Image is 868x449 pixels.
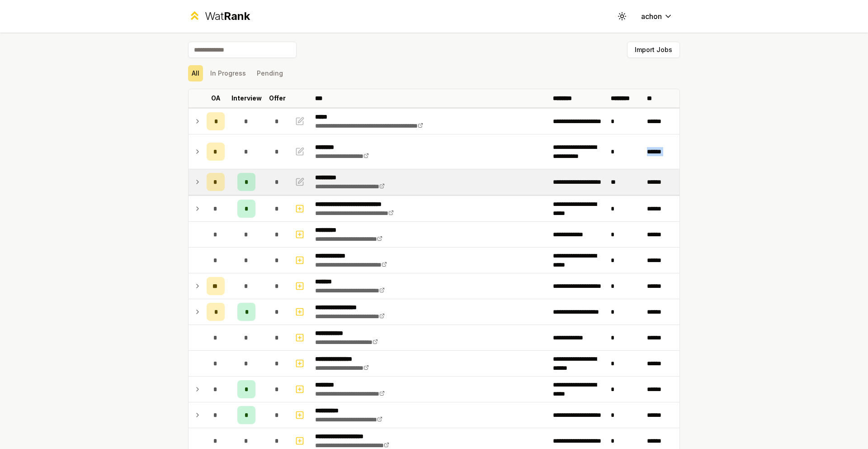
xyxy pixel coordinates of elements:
[188,65,203,81] button: All
[205,9,250,24] div: Wat
[211,94,221,103] p: OA
[253,65,287,81] button: Pending
[627,42,680,58] button: Import Jobs
[231,94,262,103] p: Interview
[224,10,250,23] span: Rank
[269,94,286,103] p: Offer
[641,11,662,22] span: achon
[207,65,250,81] button: In Progress
[634,8,680,24] button: achon
[188,9,250,24] a: WatRank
